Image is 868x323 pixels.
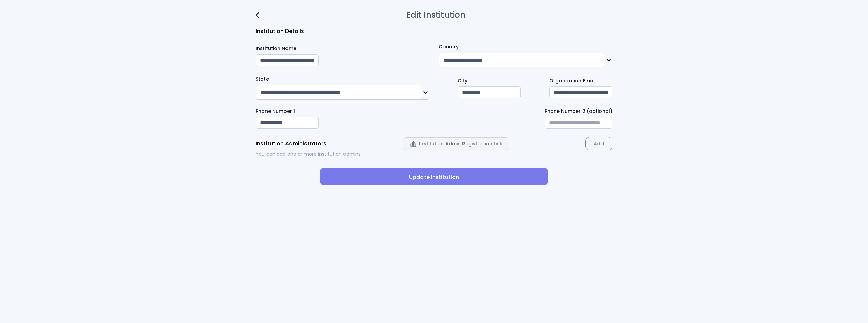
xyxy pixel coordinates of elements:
[545,108,612,115] label: Phone Number 2 (optional)
[458,77,521,84] label: City
[404,137,508,150] button: Institution Admin Registration Link
[325,173,542,181] span: Update Institution
[585,137,612,150] label: Add
[256,141,327,146] p: Institution Administrators
[406,11,466,19] h3: Edit Institution
[320,168,548,185] button: Update Institution
[256,45,319,52] label: Institution Name
[256,108,319,115] label: Phone Number 1
[256,27,612,35] h2: Institution Details
[439,43,459,50] label: Country
[256,150,361,157] span: You can add one or more institution admins
[549,77,612,84] label: Organization Email
[256,76,269,82] label: State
